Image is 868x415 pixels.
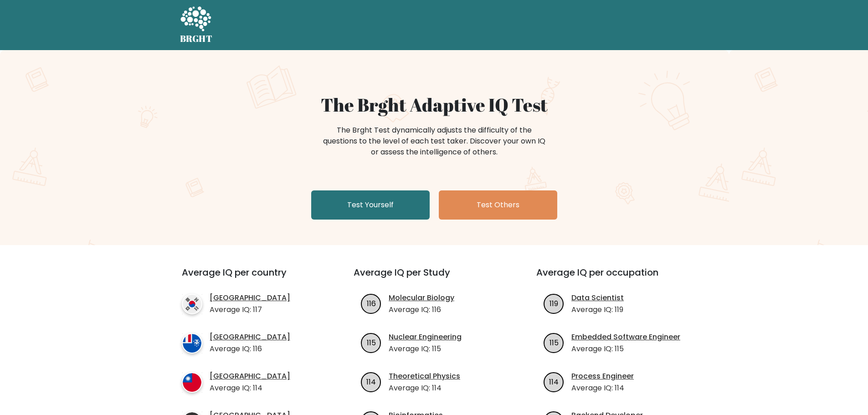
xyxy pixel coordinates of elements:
[210,304,290,315] p: Average IQ: 117
[212,94,657,116] h1: The Brght Adaptive IQ Test
[571,383,634,394] p: Average IQ: 114
[389,343,462,354] p: Average IQ: 115
[182,333,202,354] img: country
[210,332,290,343] a: [GEOGRAPHIC_DATA]
[367,298,376,308] text: 116
[571,304,624,315] p: Average IQ: 119
[389,304,454,315] p: Average IQ: 116
[182,267,321,289] h3: Average IQ per country
[180,4,213,46] a: BRGHT
[210,292,290,303] a: [GEOGRAPHIC_DATA]
[571,371,634,382] a: Process Engineer
[389,371,460,382] a: Theoretical Physics
[571,343,680,354] p: Average IQ: 115
[182,294,202,314] img: country
[550,337,559,348] text: 115
[549,376,559,387] text: 114
[550,298,558,308] text: 119
[210,343,290,354] p: Average IQ: 116
[366,376,376,387] text: 114
[571,332,680,343] a: Embedded Software Engineer
[389,332,462,343] a: Nuclear Engineering
[367,337,376,348] text: 115
[210,371,290,382] a: [GEOGRAPHIC_DATA]
[354,267,514,289] h3: Average IQ per Study
[210,383,290,394] p: Average IQ: 114
[180,33,213,44] h5: BRGHT
[389,292,454,303] a: Molecular Biology
[389,383,460,394] p: Average IQ: 114
[439,190,557,220] a: Test Others
[571,292,624,303] a: Data Scientist
[311,190,430,220] a: Test Yourself
[320,125,548,158] div: The Brght Test dynamically adjusts the difficulty of the questions to the level of each test take...
[182,372,202,393] img: country
[536,267,697,289] h3: Average IQ per occupation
